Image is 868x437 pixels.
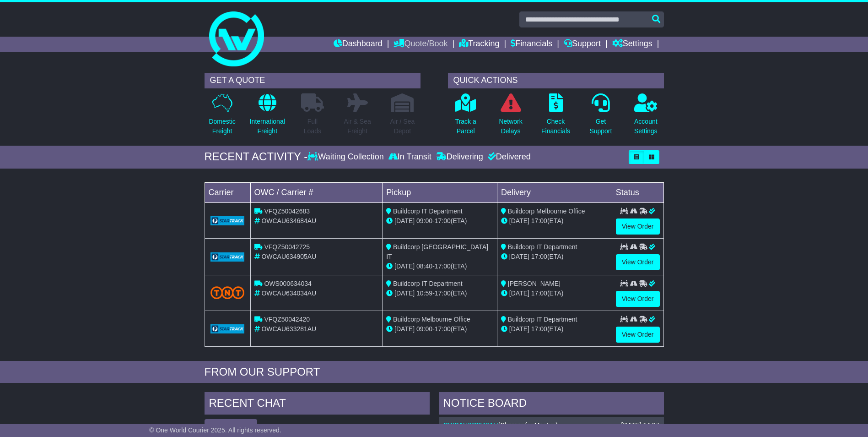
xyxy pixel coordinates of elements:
[210,216,245,225] img: GetCarrierServiceLogo
[416,217,432,224] span: 09:00
[205,419,257,435] button: View All Chats
[205,73,421,88] div: GET A QUOTE
[264,280,312,287] span: OWS000634034
[301,117,324,136] p: Full Loads
[435,290,451,297] span: 17:00
[616,327,660,343] a: View Order
[509,253,529,260] span: [DATE]
[501,324,608,334] div: (ETA)
[500,421,555,429] span: Charger for Meetup
[383,182,497,202] td: Pickup
[261,325,316,333] span: OWCAU633281AU
[393,316,470,323] span: Buildcorp Melbourne Office
[501,216,608,226] div: (ETA)
[501,289,608,298] div: (ETA)
[616,218,660,235] a: View Order
[499,117,522,136] p: Network Delays
[261,217,316,224] span: OWCAU634684AU
[531,290,547,297] span: 17:00
[509,217,529,224] span: [DATE]
[394,37,447,52] a: Quote/Book
[205,182,250,202] td: Carrier
[416,262,432,270] span: 08:40
[149,426,281,434] span: © One World Courier 2025. All rights reserved.
[508,280,561,287] span: [PERSON_NAME]
[264,316,310,323] span: VFQZ50042420
[205,366,664,379] div: FROM OUR SUPPORT
[416,325,432,333] span: 09:00
[210,324,245,333] img: GetCarrierServiceLogo
[541,93,571,141] a: CheckFinancials
[264,243,310,251] span: VFQZ50042725
[394,325,415,333] span: [DATE]
[531,253,547,260] span: 17:00
[344,117,371,136] p: Air & Sea Freight
[634,117,658,136] p: Account Settings
[435,325,451,333] span: 17:00
[261,290,316,297] span: OWCAU634034AU
[386,216,493,226] div: - (ETA)
[394,217,415,224] span: [DATE]
[250,117,285,136] p: International Freight
[612,182,663,202] td: Status
[208,93,236,141] a: DomesticFreight
[249,93,286,141] a: InternationalFreight
[386,289,493,298] div: - (ETA)
[416,290,432,297] span: 10:59
[564,37,601,52] a: Support
[210,286,245,299] img: TNT_Domestic.png
[386,262,493,271] div: - (ETA)
[390,117,415,136] p: Air / Sea Depot
[394,290,415,297] span: [DATE]
[589,93,612,141] a: GetSupport
[459,37,499,52] a: Tracking
[634,93,658,141] a: AccountSettings
[531,217,547,224] span: 17:00
[435,217,451,224] span: 17:00
[393,208,462,215] span: Buildcorp IT Department
[393,280,462,287] span: Buildcorp IT Department
[434,152,485,162] div: Delivering
[455,93,477,141] a: Track aParcel
[501,252,608,262] div: (ETA)
[435,262,451,270] span: 17:00
[531,325,547,333] span: 17:00
[439,392,664,417] div: NOTICE BOARD
[386,324,493,334] div: - (ETA)
[508,243,577,251] span: Buildcorp IT Department
[443,421,498,429] a: OWCAU632943AU
[386,243,488,260] span: Buildcorp [GEOGRAPHIC_DATA] IT
[448,73,664,88] div: QUICK ACTIONS
[497,182,612,202] td: Delivery
[386,152,434,162] div: In Transit
[205,150,308,164] div: RECENT ACTIVITY -
[210,252,245,262] img: GetCarrierServiceLogo
[485,152,531,162] div: Delivered
[261,253,316,260] span: OWCAU634905AU
[616,291,660,307] a: View Order
[509,290,529,297] span: [DATE]
[621,421,659,429] div: [DATE] 14:37
[394,262,415,270] span: [DATE]
[443,421,659,429] div: ( )
[541,117,570,136] p: Check Financials
[612,37,652,52] a: Settings
[508,208,585,215] span: Buildcorp Melbourne Office
[250,182,383,202] td: OWC / Carrier #
[334,37,383,52] a: Dashboard
[616,254,660,270] a: View Order
[508,316,577,323] span: Buildcorp IT Department
[455,117,476,136] p: Track a Parcel
[209,117,235,136] p: Domestic Freight
[511,37,552,52] a: Financials
[205,392,430,417] div: RECENT CHAT
[498,93,523,141] a: NetworkDelays
[509,325,529,333] span: [DATE]
[307,152,386,162] div: Waiting Collection
[264,208,310,215] span: VFQZ50042683
[589,117,612,136] p: Get Support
